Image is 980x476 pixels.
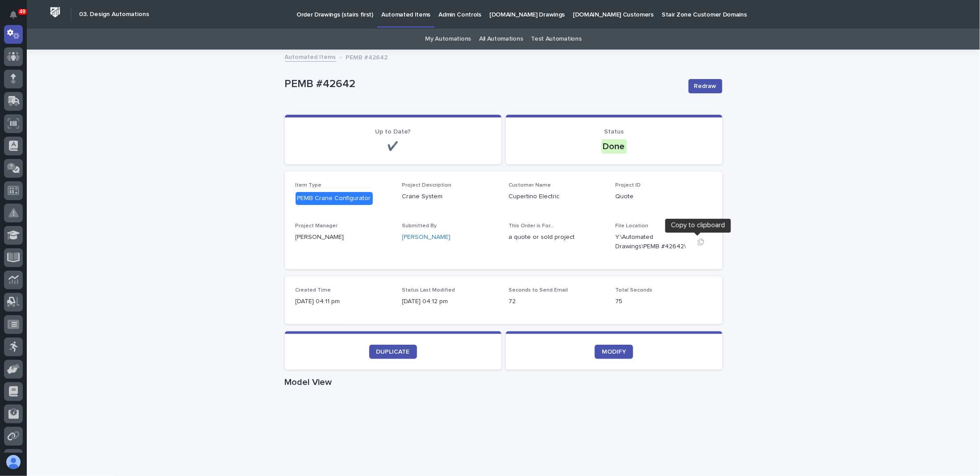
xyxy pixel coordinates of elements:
span: Project Description [402,183,452,188]
a: [PERSON_NAME] [402,233,451,242]
p: Crane System [402,192,498,201]
a: All Automations [479,29,523,50]
span: Submitted By [402,223,437,229]
span: This Order is For... [509,223,555,229]
span: Seconds to Send Email [509,288,568,293]
p: PEMB #42642 [285,78,681,91]
button: Redraw [688,79,722,93]
h2: 03. Design Automations [79,11,149,18]
a: Automated Items [285,51,336,62]
p: 49 [20,8,25,15]
span: Redraw [694,82,717,91]
div: Notifications49 [11,11,23,25]
div: Done [601,139,627,154]
a: DUPLICATE [369,345,417,359]
span: MODIFY [602,349,626,355]
span: Up to Date? [375,129,411,135]
p: Quote [616,192,712,201]
p: [DATE] 04:11 pm [296,297,392,306]
p: 75 [616,297,712,306]
button: Notifications [4,5,23,24]
p: [PERSON_NAME] [296,233,392,242]
p: 72 [509,297,605,306]
div: PEMB Crane Configurator [296,192,373,205]
a: MODIFY [595,345,633,359]
span: Project ID [616,183,641,188]
a: Test Automations [531,29,581,50]
span: Total Seconds [616,288,653,293]
span: Item Type [296,183,322,188]
p: Cupertino Electric [509,192,605,201]
a: My Automations [425,29,471,50]
p: a quote or sold project [509,233,605,242]
span: Status Last Modified [402,288,455,293]
span: Status [604,129,624,135]
: Y:\Automated Drawings\PEMB #42642\ [616,233,690,251]
span: DUPLICATE [376,349,410,355]
span: Project Manager [296,223,338,229]
span: File Location [616,223,649,229]
p: PEMB #42642 [346,52,388,62]
h1: Model View [285,377,722,388]
span: Created Time [296,288,331,293]
button: users-avatar [4,453,23,472]
img: Workspace Logo [47,4,63,21]
p: [DATE] 04:12 pm [402,297,498,306]
span: Customer Name [509,183,551,188]
p: ✔️ [296,141,491,152]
